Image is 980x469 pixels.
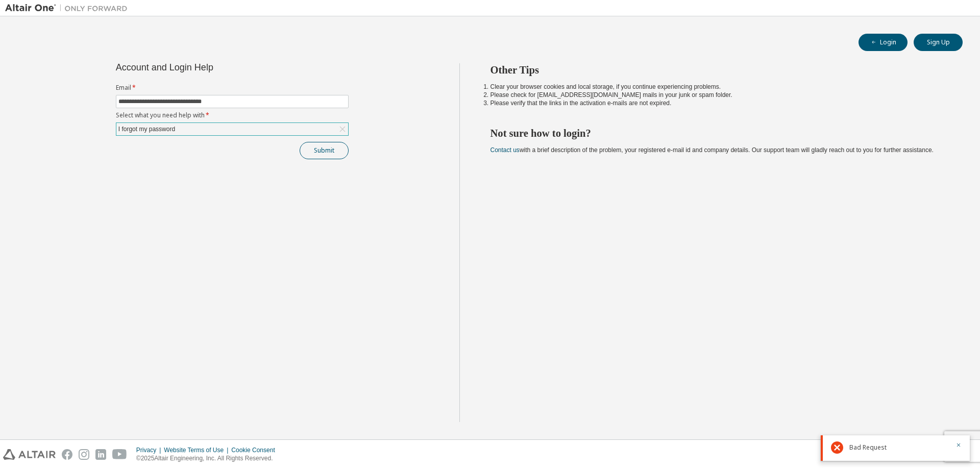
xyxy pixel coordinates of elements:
a: Contact us [491,146,520,154]
img: linkedin.svg [95,449,106,460]
img: instagram.svg [79,449,89,460]
h2: Not sure how to login? [491,127,945,140]
div: Cookie Consent [231,446,281,454]
li: Clear your browser cookies and local storage, if you continue experiencing problems. [491,83,945,91]
img: facebook.svg [62,449,72,460]
div: I forgot my password [117,124,177,135]
label: Email [116,84,349,92]
button: Sign Up [914,34,963,51]
span: Bad Request [849,443,887,452]
button: Login [859,34,908,51]
div: I forgot my password [116,123,348,135]
button: Submit [300,142,349,159]
img: youtube.svg [112,449,127,460]
li: Please check for [EMAIL_ADDRESS][DOMAIN_NAME] mails in your junk or spam folder. [491,91,945,99]
li: Please verify that the links in the activation e-mails are not expired. [491,99,945,107]
h2: Other Tips [491,63,945,77]
span: with a brief description of the problem, your registered e-mail id and company details. Our suppo... [491,146,934,154]
div: Privacy [136,446,164,454]
div: Account and Login Help [116,63,302,71]
img: altair_logo.svg [3,449,56,460]
div: Website Terms of Use [164,446,231,454]
img: Altair One [5,3,133,13]
label: Select what you need help with [116,111,349,119]
p: © 2025 Altair Engineering, Inc. All Rights Reserved. [136,454,281,463]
